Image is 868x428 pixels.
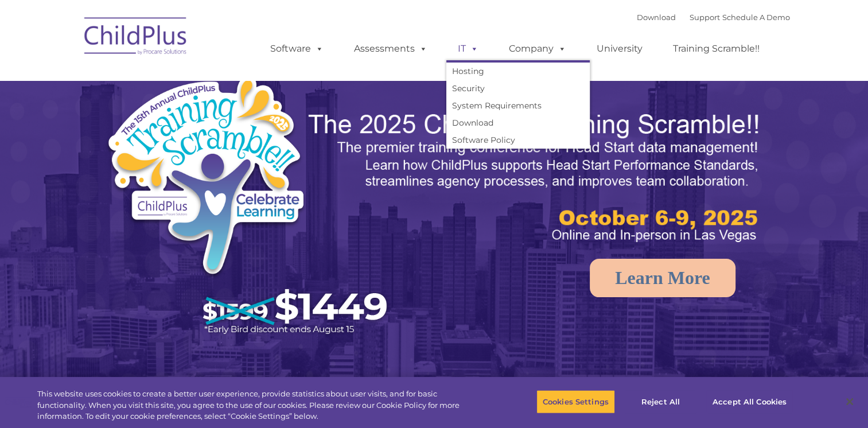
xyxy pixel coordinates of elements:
[690,13,720,22] a: Support
[625,390,696,414] button: Reject All
[706,390,793,414] button: Accept All Cookies
[446,131,590,149] a: Software Policy
[259,37,335,60] a: Software
[37,388,477,422] div: This website uses cookies to create a better user experience, provide statistics about user visit...
[342,37,439,60] a: Assessments
[536,390,615,414] button: Cookies Settings
[590,259,735,297] a: Learn More
[159,123,208,131] span: Phone number
[446,63,590,80] a: Hosting
[837,389,862,414] button: Close
[446,37,490,60] a: IT
[722,13,790,22] a: Schedule A Demo
[446,97,590,114] a: System Requirements
[159,76,194,84] span: Last name
[446,114,590,131] a: Download
[661,37,771,60] a: Training Scramble!!
[446,80,590,97] a: Security
[497,37,578,60] a: Company
[637,13,676,22] a: Download
[637,13,790,22] font: |
[79,9,193,67] img: ChildPlus by Procare Solutions
[585,37,654,60] a: University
